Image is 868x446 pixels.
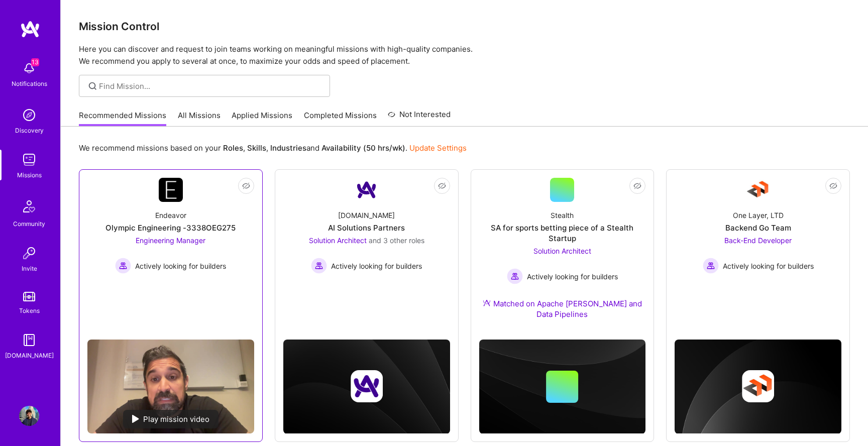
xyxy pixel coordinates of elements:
[5,350,54,361] div: [DOMAIN_NAME]
[22,263,37,274] div: Invite
[703,258,719,274] img: Actively looking for builders
[533,247,591,255] span: Solution Architect
[31,58,39,66] span: 13
[829,182,837,190] i: icon EyeClosed
[87,340,254,433] img: No Mission
[675,340,841,434] img: cover
[331,261,422,271] span: Actively looking for builders
[136,236,205,245] span: Engineering Manager
[79,143,467,153] p: We recommend missions based on your , , and .
[438,182,446,190] i: icon EyeClosed
[355,178,379,202] img: Company Logo
[633,182,641,190] i: icon EyeClosed
[551,210,574,220] div: Stealth
[409,143,467,153] a: Update Settings
[733,210,784,220] div: One Layer, LTD
[19,150,39,170] img: teamwork
[17,194,41,218] img: Community
[223,143,243,153] b: Roles
[479,298,646,319] div: Matched on Apache [PERSON_NAME] and Data Pipelines
[351,370,383,402] img: Company logo
[79,110,166,127] a: Recommended Missions
[19,406,39,426] img: User Avatar
[724,236,792,245] span: Back-End Developer
[13,218,45,229] div: Community
[15,125,44,136] div: Discovery
[742,370,774,402] img: Company logo
[369,236,424,245] span: and 3 other roles
[19,58,39,78] img: bell
[479,340,646,434] img: cover
[270,143,306,153] b: Industries
[132,415,139,423] img: play
[247,143,266,153] b: Skills
[725,222,791,233] div: Backend Go Team
[105,222,236,233] div: Olympic Engineering -3338OEG275
[99,81,322,91] input: Find Mission...
[12,78,47,89] div: Notifications
[388,108,451,127] a: Not Interested
[79,20,850,33] h3: Mission Control
[178,110,221,127] a: All Missions
[19,305,40,316] div: Tokens
[338,210,395,220] div: [DOMAIN_NAME]
[304,110,377,127] a: Completed Missions
[155,210,186,220] div: Endeavor
[527,271,618,282] span: Actively looking for builders
[479,222,646,244] div: SA for sports betting piece of a Stealth Startup
[232,110,292,127] a: Applied Missions
[159,178,183,202] img: Company Logo
[483,299,491,307] img: Ateam Purple Icon
[23,292,35,301] img: tokens
[135,261,226,271] span: Actively looking for builders
[79,43,850,67] p: Here you can discover and request to join teams working on meaningful missions with high-quality ...
[242,182,250,190] i: icon EyeClosed
[20,20,40,38] img: logo
[309,236,367,245] span: Solution Architect
[328,222,405,233] div: AI Solutions Partners
[123,410,219,428] div: Play mission video
[19,243,39,263] img: Invite
[311,258,327,274] img: Actively looking for builders
[321,143,405,153] b: Availability (50 hrs/wk)
[746,178,770,202] img: Company Logo
[19,105,39,125] img: discovery
[115,258,131,274] img: Actively looking for builders
[283,340,450,434] img: cover
[19,330,39,350] img: guide book
[87,80,98,92] i: icon SearchGrey
[17,170,42,180] div: Missions
[723,261,814,271] span: Actively looking for builders
[507,268,523,284] img: Actively looking for builders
